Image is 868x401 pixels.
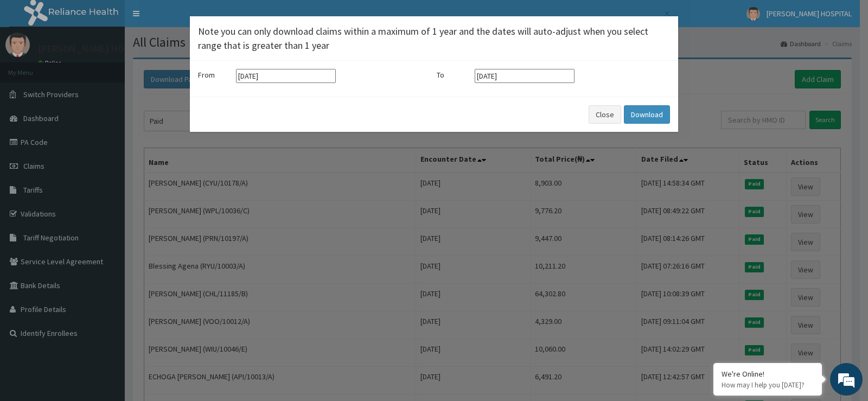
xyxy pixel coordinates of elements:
h4: Note you can only download claims within a maximum of 1 year and the dates will auto-adjust when ... [198,24,670,52]
button: Download [624,105,670,124]
button: Close [589,105,621,124]
button: Close [663,8,670,20]
label: From [198,69,231,80]
span: × [664,7,670,21]
input: Select start date [236,69,336,83]
p: How may I help you today? [722,380,814,390]
input: Select end date [475,69,575,83]
div: We're Online! [722,369,814,379]
label: To [437,69,469,80]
